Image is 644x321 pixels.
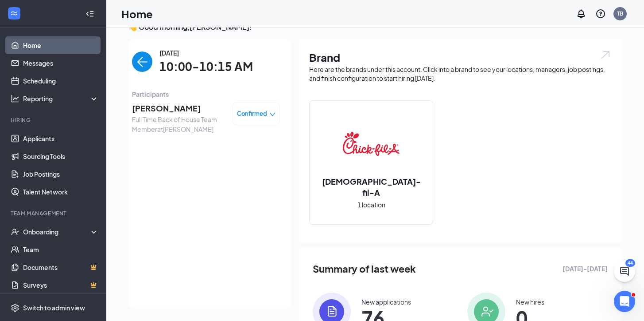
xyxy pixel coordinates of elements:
[10,9,19,18] svg: WorkstreamLogo
[23,227,91,236] div: Onboarding
[132,115,225,134] span: Full Time Back of House Team Member at [PERSON_NAME]
[516,297,544,306] div: New hires
[313,261,416,277] span: Summary of last week
[11,210,97,217] div: Team Management
[23,130,99,147] a: Applicants
[310,176,433,198] h2: [DEMOGRAPHIC_DATA]-fil-A
[23,54,99,72] a: Messages
[23,276,99,294] a: SurveysCrown
[600,50,611,60] img: open.6027fd2a22e1237b5b06.svg
[11,303,19,312] svg: Settings
[23,36,99,54] a: Home
[614,261,635,282] button: ChatActive
[563,264,608,273] span: [DATE] - [DATE]
[23,183,99,201] a: Talent Network
[595,8,606,19] svg: QuestionInfo
[132,89,280,99] span: Participants
[614,291,635,312] iframe: Intercom live chat
[23,241,99,258] a: Team
[132,52,152,72] button: back-button
[23,303,85,312] div: Switch to admin view
[159,58,253,76] span: 10:00-10:15 AM
[619,266,630,277] svg: ChatActive
[23,72,99,90] a: Scheduling
[159,48,253,58] span: [DATE]
[309,65,611,83] div: Here are the brands under this account. Click into a brand to see your locations, managers, job p...
[23,258,99,276] a: DocumentsCrown
[361,297,411,306] div: New applications
[343,115,400,172] img: Chick-fil-A
[11,116,97,124] div: Hiring
[576,8,586,19] svg: Notifications
[269,111,275,118] span: down
[23,165,99,183] a: Job Postings
[617,10,623,17] div: TB
[121,6,153,21] h1: Home
[309,50,611,65] h1: Brand
[625,259,635,267] div: 44
[11,227,19,236] svg: UserCheck
[85,9,94,18] svg: Collapse
[11,94,19,103] svg: Analysis
[237,109,267,118] span: Confirmed
[23,94,99,103] div: Reporting
[357,200,385,210] span: 1 location
[23,147,99,165] a: Sourcing Tools
[132,102,225,115] span: [PERSON_NAME]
